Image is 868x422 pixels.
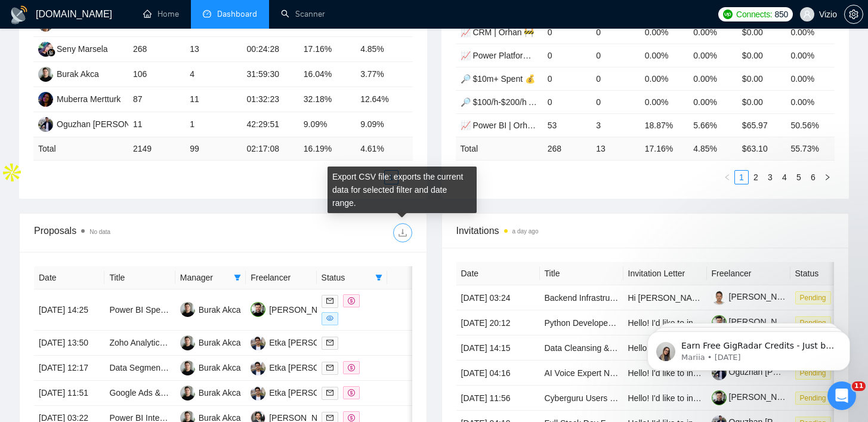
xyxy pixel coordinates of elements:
td: 16.04% [299,62,356,87]
a: ESEtka [PERSON_NAME] [251,337,357,347]
span: Pending [795,291,831,304]
th: Manager [175,266,246,289]
img: ES [251,335,265,350]
span: 850 [774,8,787,21]
div: Burak Akca [199,361,241,374]
td: 0.00% [640,44,689,67]
td: $0.00 [737,90,786,113]
td: 17.16 % [640,137,689,160]
img: logo [10,5,29,24]
span: filter [234,274,241,281]
a: BABurak Akca [180,387,241,397]
span: filter [373,269,385,287]
div: Burak Akca [199,303,241,316]
td: [DATE] 14:25 [34,289,104,331]
td: [DATE] 11:56 [456,386,540,411]
span: filter [231,269,243,287]
img: BA [180,335,195,350]
a: BABurak Akca [180,362,241,372]
span: Manager [180,271,229,284]
img: gigradar-bm.png [47,48,55,57]
img: BA [180,361,195,375]
a: 📈 Power Platform | Orhan 🚢 [461,51,573,60]
span: mail [326,339,333,346]
span: 11 [852,381,866,391]
a: Cyberguru Users / Cyber Awareness Leaders in [GEOGRAPHIC_DATA] – Paid Survey [545,393,865,403]
td: 0 [543,90,592,113]
td: Google Ads & Looker Studio Dashboard Expert [104,381,175,406]
a: Pending [795,393,836,402]
td: [DATE] 03:24 [456,285,540,310]
td: 17.16% [299,37,356,62]
td: 0 [591,20,640,44]
a: setting [844,10,863,19]
a: 🔎 $100/h-$200/h Av. Payers 💸 [461,97,581,107]
span: Invitations [456,223,835,238]
td: 99 [185,137,242,161]
iframe: Intercom notifications message [629,306,868,390]
span: setting [845,10,863,19]
div: Burak Akca [199,336,241,349]
td: 13 [591,137,640,160]
td: 3.77% [356,62,412,87]
td: $0.00 [737,20,786,44]
img: ES [251,361,265,375]
td: 18.87% [640,113,689,137]
td: 11 [128,112,185,137]
td: 12.64% [356,87,412,112]
button: download [393,223,412,242]
img: OT [38,117,53,132]
td: 0.00% [688,90,737,113]
td: 01:32:23 [242,87,299,112]
a: OTOguzhan [PERSON_NAME] [38,119,162,128]
a: BABurak Akca [38,69,99,78]
td: Data Segmentation Expert [104,356,175,381]
a: 📈 Power BI | Orhan 🚢 [461,121,549,130]
a: ESEtka [PERSON_NAME] [251,387,357,397]
td: Cyberguru Users / Cyber Awareness Leaders in Italy – Paid Survey [540,386,623,411]
td: 4.61 % [356,137,412,161]
td: 1 [185,112,242,137]
th: Title [540,262,623,285]
td: [DATE] 20:12 [456,310,540,335]
th: Freelancer [246,266,316,289]
img: c1ntb8EfcD4fRDMbFL2Ids_X2UMrq9QxXvC47xuukCApDWBZibKjrGYSBPBEYnsGNA [712,390,727,405]
div: Burak Akca [199,386,241,399]
td: 4 [185,62,242,87]
a: [PERSON_NAME] [712,392,798,402]
img: c1sGyc0tS3VywFu0Q1qLRXcqIiODtDiXfDsmHSIhCKdMYcQzZUth1CaYC0fI_-Ex3Q [712,290,727,305]
td: 31:59:30 [242,62,299,87]
td: 0.00% [688,20,737,44]
td: [DATE] 14:15 [456,335,540,361]
span: Pending [795,392,831,405]
span: download [394,228,412,238]
td: 87 [128,87,185,112]
td: 16.19 % [299,137,356,161]
a: Google Ads & Looker Studio Dashboard Expert [109,388,284,398]
td: 268 [543,137,592,160]
a: AI Voice Expert Needed for Voice AI Agent Management [545,368,753,378]
td: 268 [128,37,185,62]
td: 0 [543,44,592,67]
a: 📈 CRM | Orhan 🚧 [461,27,535,37]
td: 0.00% [786,44,835,67]
span: dollar [348,414,355,421]
span: filter [375,274,382,281]
td: 00:24:28 [242,37,299,62]
a: BABurak Akca [180,412,241,422]
img: BA [180,386,195,401]
td: 0.00% [786,67,835,90]
time: a day ago [512,228,539,235]
iframe: Intercom live chat [827,381,856,410]
td: 0.00% [640,67,689,90]
th: Invitation Letter [623,262,707,285]
th: Date [456,262,540,285]
td: 0.00% [688,44,737,67]
div: Burak Akca [57,67,99,81]
a: Zoho Analytics - 4 Reports [109,338,207,347]
span: Status [322,271,370,284]
a: MMMuberra Mertturk [38,94,121,103]
span: eye [326,315,333,322]
td: 11 [185,87,242,112]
